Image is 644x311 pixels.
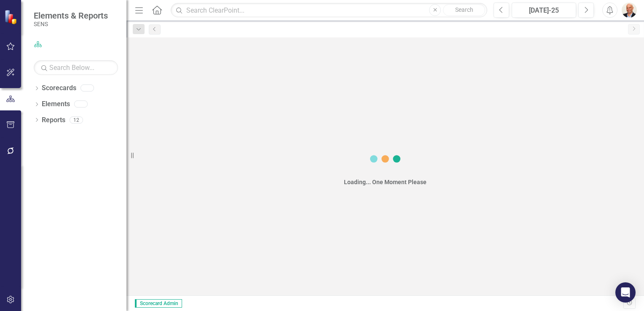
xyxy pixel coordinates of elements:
[34,60,118,75] input: Search Below...
[515,5,573,16] div: [DATE]-25
[615,282,636,303] div: Open Intercom Messenger
[70,116,83,123] div: 12
[34,11,108,21] span: Elements & Reports
[622,3,637,18] img: Don Nohavec
[42,99,70,109] a: Elements
[455,6,473,13] span: Search
[344,178,427,186] div: Loading... One Moment Please
[135,299,182,308] span: Scorecard Admin
[42,115,65,125] a: Reports
[171,3,487,18] input: Search ClearPoint...
[443,4,485,16] button: Search
[42,83,76,93] a: Scorecards
[4,10,19,24] img: ClearPoint Strategy
[512,3,576,18] button: [DATE]-25
[34,21,108,27] small: SENS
